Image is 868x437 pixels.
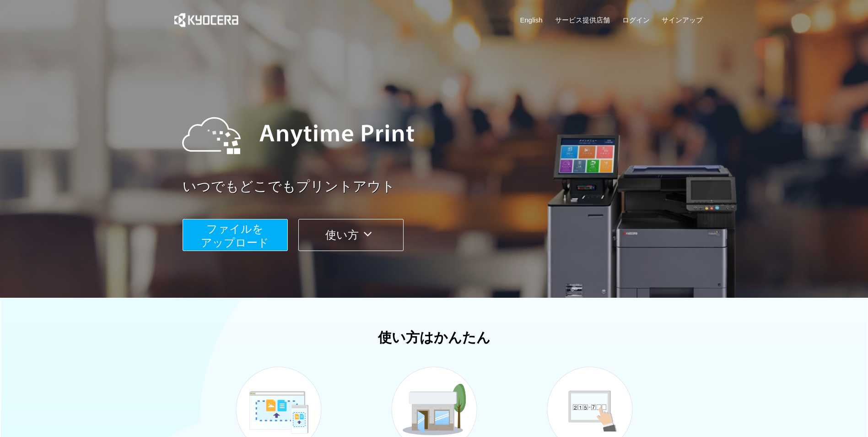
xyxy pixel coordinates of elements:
button: ファイルを​​アップロード [183,219,288,251]
span: ファイルを ​​アップロード [201,223,269,249]
a: いつでもどこでもプリントアウト [183,177,709,197]
a: English [520,15,543,25]
a: ログイン [622,15,650,25]
button: 使い方 [298,219,404,251]
a: サインアップ [662,15,703,25]
a: サービス提供店舗 [555,15,610,25]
